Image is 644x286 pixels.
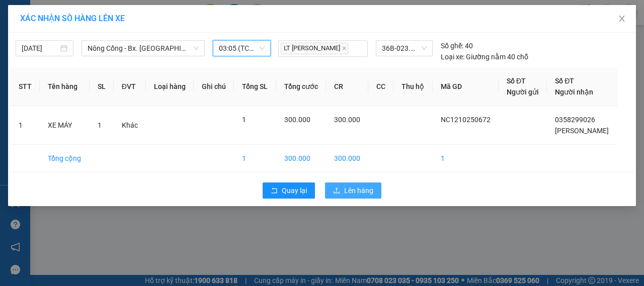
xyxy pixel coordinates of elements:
td: Khác [114,106,146,145]
td: XE MÁY [40,106,89,145]
span: Người nhận [555,88,593,96]
span: rollback [271,187,278,195]
span: Lên hàng [344,185,373,196]
span: 1 [242,116,246,124]
td: 300.000 [276,145,326,172]
span: 1 [98,121,102,129]
th: STT [11,67,40,106]
th: SL [90,67,114,106]
span: NC1210250672 [86,41,146,51]
td: 1 [433,145,499,172]
th: Mã GD [433,67,499,106]
span: Số ĐT [555,77,574,85]
td: 1 [234,145,276,172]
span: Nông Cống - Bx. Mỹ Đình [88,41,199,56]
span: XÁC NHẬN SỐ HÀNG LÊN XE [20,14,125,23]
th: Thu hộ [393,67,432,106]
div: Giường nằm 40 chỗ [441,51,528,62]
th: Tổng cước [276,67,326,106]
span: 300.000 [284,116,310,124]
span: down [193,45,199,51]
td: 300.000 [326,145,368,172]
span: LT [PERSON_NAME] [281,43,348,54]
span: Quay lại [282,185,307,196]
strong: PHIẾU BIÊN NHẬN [25,55,80,77]
span: close [342,46,347,51]
th: Tên hàng [40,67,89,106]
span: close [618,15,626,23]
span: 36B-023.47 [382,41,427,56]
td: Tổng cộng [40,145,89,172]
th: CR [326,67,368,106]
span: NC1210250672 [441,116,491,124]
span: SĐT XE [35,43,68,53]
td: 1 [11,106,40,145]
th: CC [368,67,393,106]
button: rollbackQuay lại [263,182,315,199]
div: 40 [441,40,473,51]
span: 0358299026 [555,116,595,124]
span: Số ghế: [441,40,463,51]
span: upload [333,187,340,195]
span: Người gửi [507,88,539,96]
span: [PERSON_NAME] [555,127,609,135]
th: Tổng SL [234,67,276,106]
span: 03:05 (TC) - 36B-023.47 [219,41,265,56]
span: Loại xe: [441,51,464,62]
th: Ghi chú [194,67,234,106]
span: 300.000 [334,116,360,124]
span: Số ĐT [507,77,526,85]
strong: CHUYỂN PHÁT NHANH ĐÔNG LÝ [21,8,85,41]
th: ĐVT [114,67,146,106]
button: uploadLên hàng [325,182,381,199]
th: Loại hàng [146,67,194,106]
button: Close [608,5,636,33]
input: 13/10/2025 [22,43,58,54]
img: logo [5,29,20,64]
